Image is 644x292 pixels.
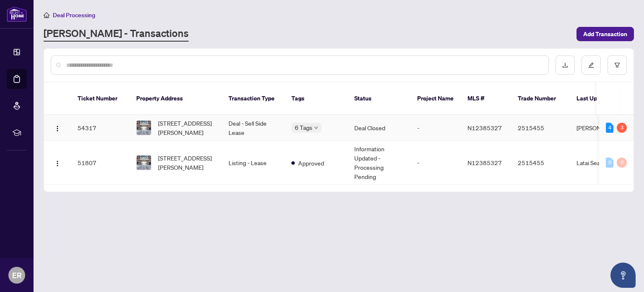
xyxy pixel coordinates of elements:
[7,6,27,22] img: logo
[285,82,348,115] th: Tags
[606,123,613,133] div: 4
[130,82,222,115] th: Property Address
[137,155,151,170] img: thumbnail-img
[576,27,634,41] button: Add Transaction
[71,141,130,185] td: 51807
[562,62,568,68] span: download
[54,160,61,167] img: Logo
[511,115,570,141] td: 2515455
[44,12,49,18] span: home
[295,123,312,132] span: 6 Tags
[314,126,318,130] span: down
[582,55,601,75] button: edit
[348,141,410,185] td: Information Updated - Processing Pending
[158,118,215,137] span: [STREET_ADDRESS][PERSON_NAME]
[617,123,627,133] div: 3
[570,141,633,185] td: Latai Seadat
[608,55,627,75] button: filter
[588,62,594,68] span: edit
[222,115,285,141] td: Deal - Sell Side Lease
[51,156,64,169] button: Logo
[51,121,64,134] button: Logo
[556,55,575,75] button: download
[511,141,570,185] td: 2515455
[158,153,215,172] span: [STREET_ADDRESS][PERSON_NAME]
[511,82,570,115] th: Trade Number
[570,115,633,141] td: [PERSON_NAME]
[71,115,130,141] td: 54317
[410,82,461,115] th: Project Name
[137,121,151,135] img: thumbnail-img
[583,27,627,41] span: Add Transaction
[53,11,95,19] span: Deal Processing
[606,158,613,168] div: 0
[54,125,61,132] img: Logo
[614,62,620,68] span: filter
[348,115,410,141] td: Deal Closed
[467,124,502,132] span: N12385327
[222,82,285,115] th: Transaction Type
[610,263,636,288] button: Open asap
[44,26,189,42] a: [PERSON_NAME] - Transactions
[71,82,130,115] th: Ticket Number
[467,159,502,166] span: N12385327
[12,269,22,281] span: ER
[222,141,285,185] td: Listing - Lease
[298,158,324,168] span: Approved
[617,158,627,168] div: 0
[461,82,511,115] th: MLS #
[410,115,461,141] td: -
[348,82,410,115] th: Status
[570,82,633,115] th: Last Updated By
[410,141,461,185] td: -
